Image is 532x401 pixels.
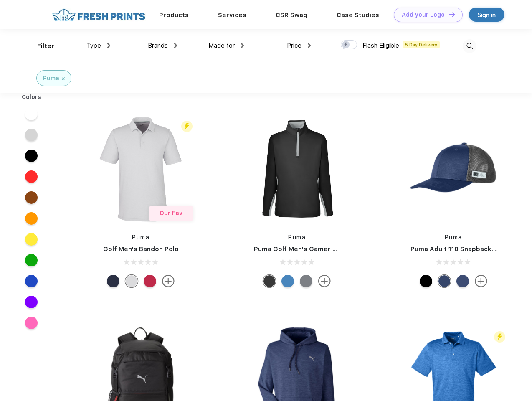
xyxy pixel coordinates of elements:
a: CSR Swag [276,11,307,19]
span: Our Fav [160,210,182,216]
div: Peacoat Qut Shd [456,275,469,287]
img: dropdown.png [241,43,244,48]
img: more.svg [162,275,175,287]
img: filter_cancel.svg [62,77,65,80]
a: Puma [132,234,149,241]
div: Sign in [478,10,496,20]
div: Puma Black [263,275,276,287]
div: Peacoat with Qut Shd [438,275,451,287]
div: Bright Cobalt [281,275,294,287]
div: Filter [37,41,54,51]
img: func=resize&h=266 [85,114,196,225]
div: Puma [43,74,59,83]
img: dropdown.png [308,43,311,48]
div: Ski Patrol [144,275,156,287]
div: Colors [15,93,48,102]
span: Price [287,42,301,49]
span: 5 Day Delivery [403,41,440,48]
div: Add your Logo [402,11,445,18]
a: Puma [445,234,462,241]
img: desktop_search.svg [463,39,476,53]
span: Brands [148,42,168,49]
a: Puma [288,234,306,241]
div: Quiet Shade [300,275,312,287]
img: func=resize&h=266 [398,114,509,225]
div: High Rise [125,275,138,287]
img: more.svg [475,275,487,287]
a: Puma Golf Men's Gamer Golf Quarter-Zip [254,245,386,253]
img: func=resize&h=266 [241,114,352,225]
img: dropdown.png [107,43,110,48]
img: flash_active_toggle.svg [494,331,505,343]
span: Type [86,42,101,49]
a: Services [218,11,246,19]
a: Products [159,11,189,19]
div: Pma Blk Pma Blk [420,275,432,287]
img: more.svg [318,275,331,287]
a: Sign in [469,8,504,22]
img: DT [449,12,455,17]
img: fo%20logo%202.webp [50,8,148,22]
img: flash_active_toggle.svg [181,121,193,132]
span: Made for [208,42,235,49]
span: Flash Eligible [362,42,399,49]
div: Navy Blazer [107,275,119,287]
a: Golf Men's Bandon Polo [103,245,179,253]
img: dropdown.png [174,43,177,48]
